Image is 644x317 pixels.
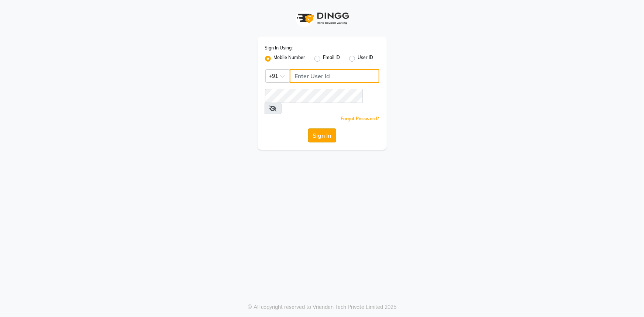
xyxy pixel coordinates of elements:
[274,54,306,63] label: Mobile Number
[341,116,379,121] a: Forgot Password?
[265,89,363,103] input: Username
[265,45,293,51] label: Sign In Using:
[293,7,352,29] img: logo1.svg
[308,128,336,142] button: Sign In
[323,54,340,63] label: Email ID
[290,69,379,83] input: Username
[358,54,373,63] label: User ID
